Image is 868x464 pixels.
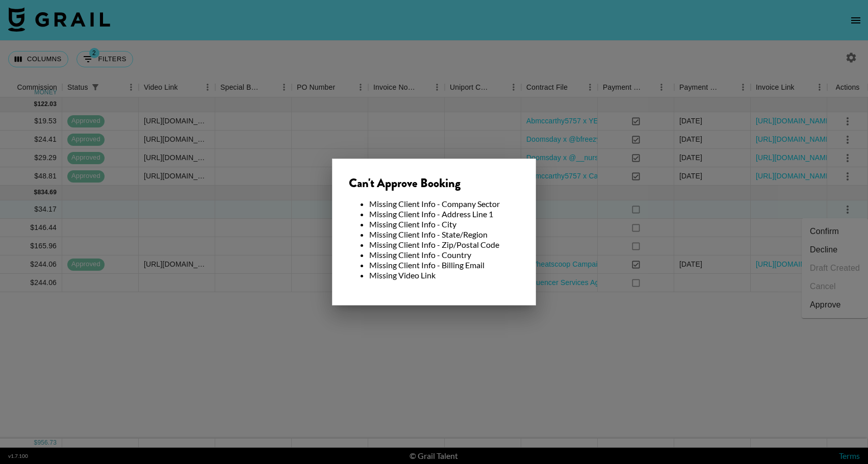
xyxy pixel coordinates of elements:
[369,260,519,270] li: Missing Client Info - Billing Email
[369,229,519,240] li: Missing Client Info - State/Region
[369,250,519,260] li: Missing Client Info - Country
[369,240,519,250] li: Missing Client Info - Zip/Postal Code
[369,209,519,219] li: Missing Client Info - Address Line 1
[369,199,519,209] li: Missing Client Info - Company Sector
[349,175,519,191] div: Can't Approve Booking
[369,219,519,229] li: Missing Client Info - City
[369,270,519,280] li: Missing Video Link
